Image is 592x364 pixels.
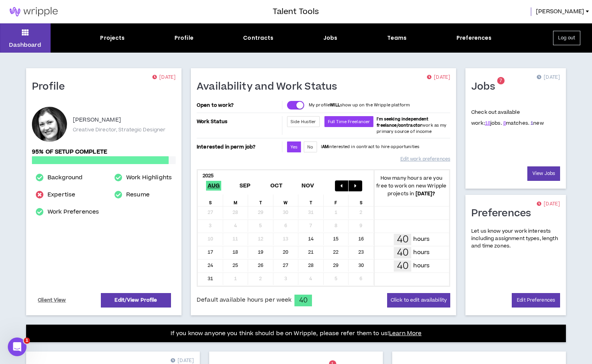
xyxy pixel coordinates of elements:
[413,262,430,270] p: hours
[171,329,422,338] p: If you know anyone you think should be on Wripple, please refer them to us!
[8,337,26,356] iframe: Intercom live chat
[471,81,501,93] h1: Jobs
[497,77,504,85] sup: 7
[530,120,533,127] a: 1
[349,194,374,206] div: S
[48,190,75,200] a: Expertise
[377,116,428,128] b: I'm seeking independent freelance/contractor
[197,141,280,152] p: Interested in perm job?
[527,166,560,181] a: View Jobs
[198,194,223,206] div: S
[387,293,450,307] button: Click to edit availability
[416,190,435,197] b: [DATE] ?
[503,120,529,127] span: matches.
[309,102,410,108] p: My profile show up on the Wripple platform
[152,74,176,81] p: [DATE]
[197,296,291,304] span: Default available hours per week
[374,174,449,198] p: How many hours are you free to work on new Wripple projects in
[32,107,67,142] div: Irina I.
[269,181,284,191] span: Oct
[530,120,544,127] span: new
[456,34,492,42] div: Preferences
[197,102,280,108] p: Open to work?
[300,181,316,191] span: Nov
[485,120,502,127] span: jobs.
[37,293,67,307] a: Client View
[471,109,544,127] p: Check out available work:
[9,41,41,49] p: Dashboard
[512,293,560,307] a: Edit Preferences
[322,144,328,150] strong: AM
[174,34,194,42] div: Profile
[307,144,313,150] span: No
[126,190,150,200] a: Resume
[471,207,537,220] h1: Preferences
[197,116,280,127] p: Work Status
[126,173,172,182] a: Work Highlights
[100,34,125,42] div: Projects
[32,81,71,93] h1: Profile
[499,78,502,84] span: 7
[298,194,324,206] div: T
[206,181,222,191] span: Aug
[330,102,340,108] strong: WILL
[291,144,298,150] span: Yes
[553,31,580,45] button: Log out
[24,337,30,344] span: 1
[536,7,584,16] span: [PERSON_NAME]
[537,74,560,81] p: [DATE]
[485,120,490,127] a: 18
[248,194,273,206] div: T
[238,181,252,191] span: Sep
[400,152,450,166] a: Edit work preferences
[537,200,560,208] p: [DATE]
[243,34,273,42] div: Contracts
[377,116,446,134] span: work as my primary source of income
[101,293,171,307] a: Edit/View Profile
[197,81,343,93] h1: Availability and Work Status
[273,6,319,18] h3: Talent Tools
[203,172,214,179] b: 2025
[32,148,176,156] p: 95% of setup complete
[48,207,99,217] a: Work Preferences
[471,228,560,250] p: Let us know your work interests including assignment types, length and time zones.
[48,173,83,182] a: Background
[291,119,316,125] span: Side Hustler
[389,329,421,337] a: Learn More
[413,248,430,257] p: hours
[427,74,450,81] p: [DATE]
[223,194,248,206] div: M
[73,126,166,133] p: Creative Director, Strategic Designer
[273,194,299,206] div: W
[324,194,349,206] div: F
[323,34,338,42] div: Jobs
[73,115,121,125] p: [PERSON_NAME]
[413,235,430,244] p: hours
[387,34,407,42] div: Teams
[503,120,506,127] a: 8
[321,144,420,150] p: I interested in contract to hire opportunities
